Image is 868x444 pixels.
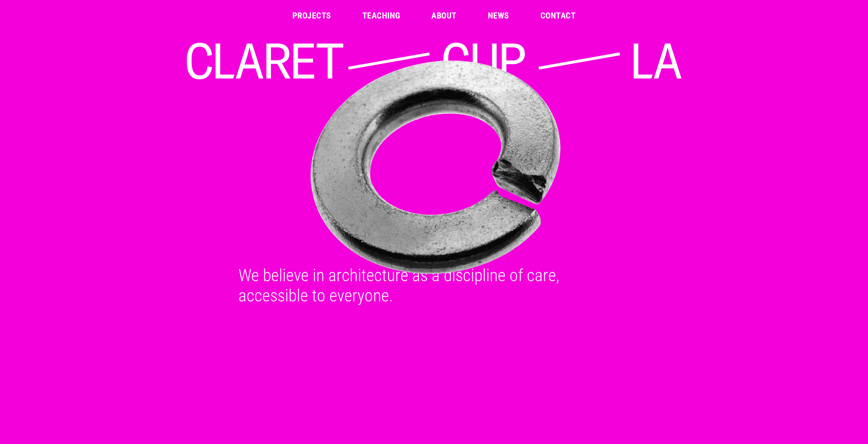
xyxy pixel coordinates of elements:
[488,11,509,20] a: News
[184,55,684,277] img: Metal washer
[292,11,576,20] nav: Main Menu
[362,11,400,20] a: Teaching
[230,265,638,306] div: We believe in architecture as a discipline of care, accessible to everyone.
[292,11,331,20] a: Projects
[431,11,456,20] a: About
[540,11,576,20] a: Contact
